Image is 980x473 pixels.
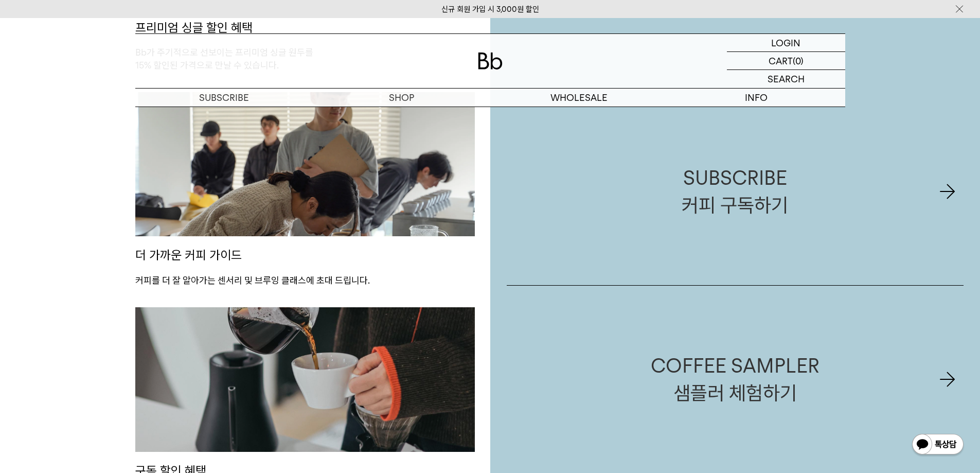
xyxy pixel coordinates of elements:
[727,34,845,52] a: LOGIN
[478,52,503,69] img: 로고
[769,52,793,69] p: CART
[441,5,539,14] a: 신규 회원 가입 시 3,000원 할인
[651,352,819,407] div: COFFEE SAMPLER 샘플러 체험하기
[507,98,964,285] a: SUBSCRIBE커피 구독하기
[768,70,805,88] p: SEARCH
[135,89,313,107] a: SUBSCRIBE
[727,52,845,70] a: CART (0)
[490,89,668,107] p: WHOLESALE
[135,92,475,237] img: 커스텀 가능한 구독
[135,307,475,452] img: 커피 정기구매
[911,433,965,458] img: 카카오톡 채널 1:1 채팅 버튼
[682,164,788,219] div: SUBSCRIBE 커피 구독하기
[771,34,800,51] p: LOGIN
[668,89,845,107] p: INFO
[135,236,475,274] p: 더 가까운 커피 가이드
[793,52,804,69] p: (0)
[135,274,475,287] p: 커피를 더 잘 알아가는 센서리 및 브루잉 클래스에 초대 드립니다.
[313,89,490,107] a: SHOP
